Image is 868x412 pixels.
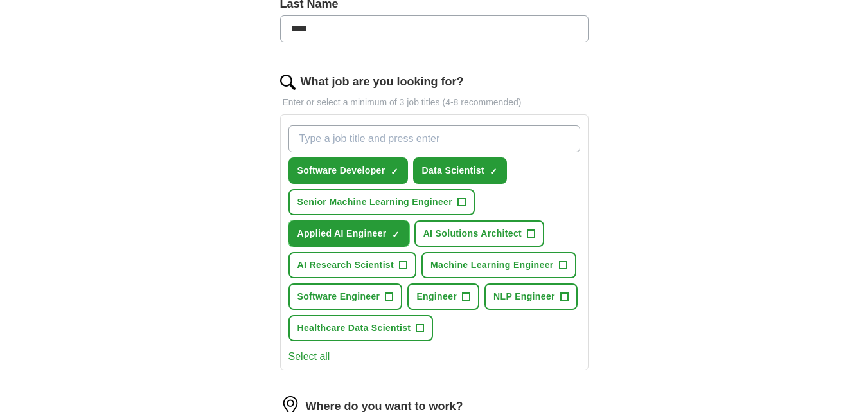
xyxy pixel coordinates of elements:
span: ✓ [490,166,497,177]
span: Software Engineer [297,290,380,303]
button: Data Scientist✓ [413,157,508,184]
button: NLP Engineer [484,283,578,310]
span: Data Scientist [422,164,485,177]
span: Software Developer [297,164,385,177]
button: Healthcare Data Scientist [288,315,434,341]
span: Senior Machine Learning Engineer [297,195,452,209]
span: Machine Learning Engineer [430,258,554,272]
span: ✓ [392,229,400,240]
button: AI Solutions Architect [414,220,544,247]
button: AI Research Scientist [288,252,417,278]
button: Senior Machine Learning Engineer [288,189,475,215]
span: AI Solutions Architect [423,227,522,240]
button: Software Engineer [288,283,403,310]
span: NLP Engineer [493,290,555,303]
input: Type a job title and press enter [288,125,580,152]
span: ✓ [391,166,398,177]
span: AI Research Scientist [297,258,394,272]
button: Engineer [407,283,479,310]
p: Enter or select a minimum of 3 job titles (4-8 recommended) [280,96,589,109]
button: Select all [288,349,330,364]
span: Applied AI Engineer [297,227,387,240]
img: search.png [280,75,296,90]
button: Software Developer✓ [288,157,408,184]
span: Engineer [416,290,457,303]
button: Applied AI Engineer✓ [288,220,409,247]
span: Healthcare Data Scientist [297,321,411,335]
button: Machine Learning Engineer [421,252,576,278]
label: What job are you looking for? [301,73,464,91]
